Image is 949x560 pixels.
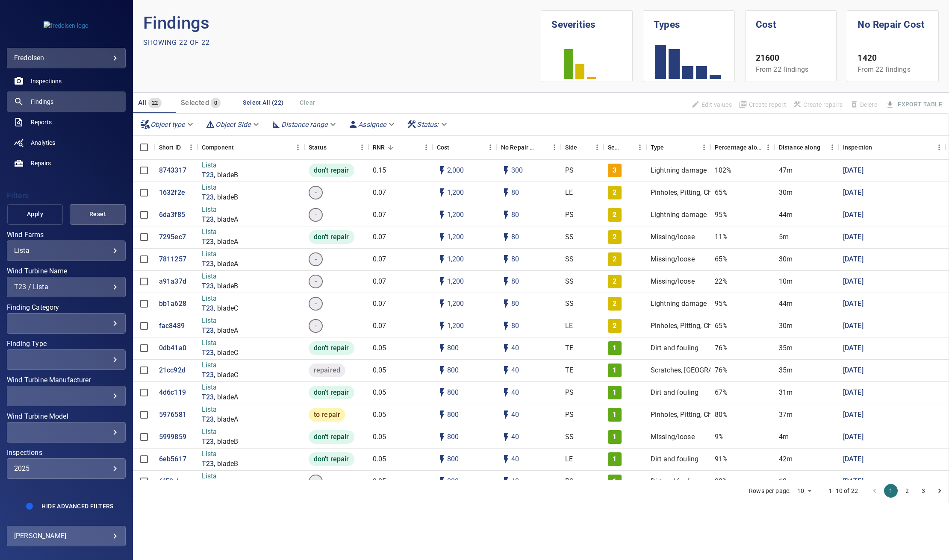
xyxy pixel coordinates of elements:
svg: Auto impact [501,188,511,198]
button: Sort [234,141,246,153]
svg: Auto cost [437,365,447,375]
span: 22 [148,98,162,108]
p: 0.07 [373,210,386,220]
div: [PERSON_NAME] [14,529,118,543]
button: Menu [484,141,497,154]
button: Go to page 3 [917,484,930,498]
p: T23 [202,170,214,180]
svg: Auto impact [501,210,511,220]
p: 2,000 [447,166,464,176]
p: T23 [202,393,214,402]
p: 30m [779,188,793,198]
svg: Auto cost [437,432,447,442]
a: repairs noActive [7,153,126,173]
svg: Auto cost [437,188,447,198]
div: Cost [433,135,497,159]
p: , bladeA [214,415,238,425]
span: Findings that are included in repair orders will not be updated [688,97,735,112]
a: 7295ec7 [159,232,186,242]
label: Wind Turbine Model [7,413,126,420]
p: Lista [202,294,239,304]
button: Reset [70,204,126,225]
p: 1,200 [447,255,464,264]
p: SS [565,232,574,242]
p: [DATE] [843,321,864,331]
p: 65% [715,188,728,198]
svg: Auto impact [501,299,511,309]
p: T23 [202,348,214,358]
p: PS [565,210,574,220]
div: Type [646,135,710,159]
h1: Cost [756,11,826,32]
a: [DATE] [843,454,864,464]
button: Go to page 2 [900,484,914,498]
p: 80 [511,232,519,242]
div: Status: [403,117,452,132]
p: 21600 [756,52,826,65]
button: Menu [634,141,646,154]
p: Lista [202,227,239,237]
p: 8743317 [159,166,186,176]
svg: Auto cost [437,276,447,287]
a: [DATE] [843,188,864,198]
p: 5999859 [159,432,186,442]
button: Menu [933,141,946,154]
p: [DATE] [843,477,864,487]
div: Component [197,135,304,159]
em: Distance range [281,120,327,129]
p: 7811257 [159,255,186,264]
p: , bladeB [214,170,238,180]
span: Findings [31,97,53,106]
label: Wind Farms [7,232,126,238]
p: 11% [715,232,728,242]
a: 5976581 [159,410,186,420]
p: LE [565,188,573,198]
p: 80 [511,210,519,220]
p: , bladeB [214,437,238,447]
a: 0db41a0 [159,343,186,353]
a: T23 [202,326,214,336]
label: Finding Type [7,340,126,347]
div: Side [561,135,604,159]
a: fac8489 [159,321,185,331]
p: 1,200 [447,277,464,287]
p: 80 [511,188,519,198]
div: Status [309,135,327,159]
span: Reports [31,118,52,126]
button: Menu [292,141,304,154]
button: Sort [536,141,548,153]
p: [DATE] [843,210,864,220]
p: 21cc92d [159,366,186,375]
p: , bladeA [214,259,238,269]
svg: Auto cost [437,387,447,398]
p: Lista [202,161,239,170]
span: - [309,210,322,220]
p: 80 [511,255,519,264]
a: findings active [7,91,126,112]
a: 6f59cbc [159,477,184,487]
a: bb1a628 [159,299,186,309]
p: 44m [779,210,793,220]
p: T23 [202,281,214,291]
div: Component [202,135,234,159]
button: Menu [548,141,561,154]
div: Status [304,135,368,159]
svg: Auto cost [437,343,447,353]
p: [DATE] [843,343,864,353]
p: Missing/loose [651,277,695,287]
a: T23 [202,215,214,225]
button: Menu [420,141,433,154]
p: , bladeB [214,459,238,469]
div: The base labour and equipment costs to repair the finding. Does not include the loss of productio... [437,135,450,159]
div: Distance along [779,135,820,159]
em: Object type [150,120,185,129]
span: Hide Advanced Filters [41,503,113,510]
a: [DATE] [843,366,864,375]
p: , bladeA [214,326,238,336]
p: 2 [613,232,616,242]
p: 4d6c119 [159,388,186,398]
